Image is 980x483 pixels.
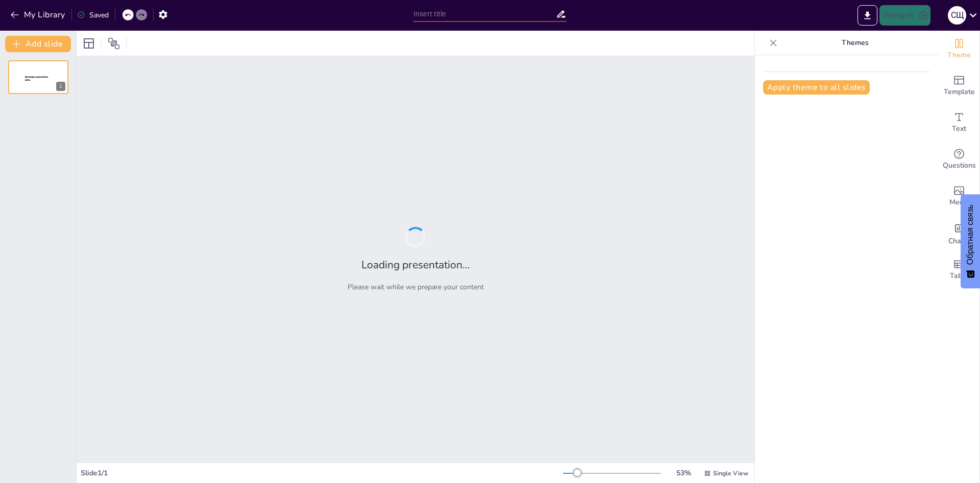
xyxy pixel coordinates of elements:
[763,80,870,95] button: Apply theme to all slides
[8,60,68,94] div: 1
[56,82,65,91] div: 1
[77,10,109,20] div: Saved
[81,35,97,52] div: Layout
[5,36,71,52] button: Add slide
[948,236,970,247] span: Charts
[939,251,979,288] div: Add a table
[879,5,930,26] button: Present
[947,50,971,61] span: Theme
[108,37,120,50] span: Position
[952,123,966,134] span: Text
[671,468,696,478] div: 53 %
[25,76,48,81] span: Sendsteps presentation editor
[857,5,877,26] button: Export to PowerPoint
[943,160,976,171] span: Questions
[348,282,484,292] p: Please wait while we prepare your content
[939,67,979,104] div: Add ready made slides
[939,141,979,178] div: Get real-time input from your audience
[949,197,969,208] span: Media
[950,270,968,282] span: Table
[944,86,975,98] span: Template
[966,205,974,265] font: Обратная связь
[939,178,979,215] div: Add images, graphics, shapes or video
[939,31,979,67] div: Change the overall theme
[781,31,928,55] p: Themes
[948,6,966,25] div: С Щ
[948,5,966,26] button: С Щ
[961,195,980,289] button: Обратная связь - Показать опрос
[939,104,979,141] div: Add text boxes
[939,215,979,251] div: Add charts and graphs
[8,7,69,23] button: My Library
[81,468,563,478] div: Slide 1 / 1
[413,7,556,21] input: Insert title
[361,258,470,272] h2: Loading presentation...
[713,469,748,477] span: Single View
